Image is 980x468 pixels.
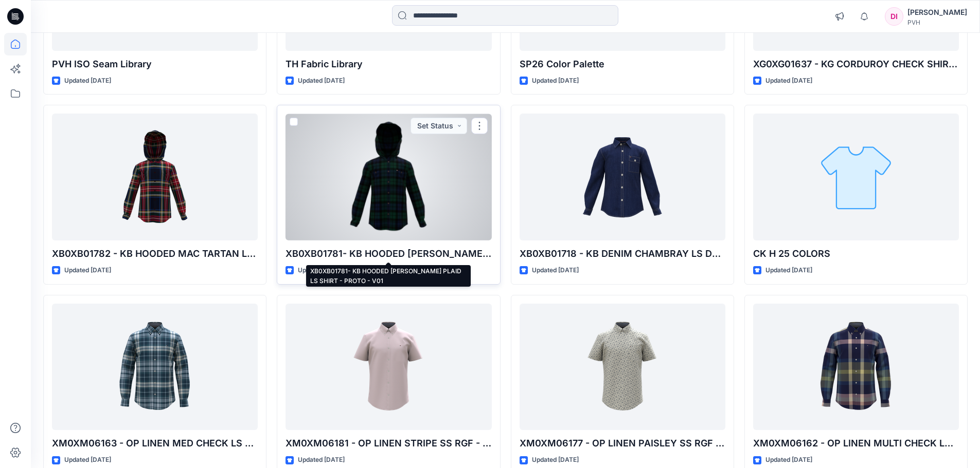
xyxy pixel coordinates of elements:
p: PVH ISO Seam Library [52,57,258,71]
p: Updated [DATE] [532,455,579,465]
a: XB0XB01782 - KB HOODED MAC TARTAN LS SHIRT - PROTO - V01 [52,114,258,240]
p: XM0XM06163 - OP LINEN MED CHECK LS RGF - PROTO - V01 [52,436,258,451]
a: XM0XM06181 - OP LINEN STRIPE SS RGF - PROTO - V01 [286,304,491,430]
p: XG0XG01637 - KG CORDUROY CHECK SHIRT DRESS LS - PROTO - V01 [753,57,959,71]
p: XM0XM06162 - OP LINEN MULTI CHECK LS RGF - PROTO V01 [753,436,959,451]
a: XB0XB01718 - KB DENIM CHAMBRAY LS DK WASH-PROTO-V02 [520,114,725,240]
a: XM0XM06177 - OP LINEN PAISLEY SS RGF - PROTO - V01 [520,304,725,430]
p: XB0XB01781- KB HOODED [PERSON_NAME] PLAID LS SHIRT - PROTO - V01 [286,247,491,261]
p: XB0XB01718 - KB DENIM CHAMBRAY LS DK WASH-PROTO-V02 [520,247,725,261]
p: XM0XM06177 - OP LINEN PAISLEY SS RGF - PROTO - V01 [520,436,725,451]
p: SP26 Color Palette [520,57,725,71]
a: XM0XM06163 - OP LINEN MED CHECK LS RGF - PROTO - V01 [52,304,258,430]
p: Updated [DATE] [298,455,345,465]
p: XB0XB01782 - KB HOODED MAC TARTAN LS SHIRT - PROTO - V01 [52,247,258,261]
p: CK H 25 COLORS [753,247,959,261]
p: Updated [DATE] [298,265,345,276]
p: Updated [DATE] [64,76,111,86]
a: XB0XB01781- KB HOODED SIDNEY PLAID LS SHIRT - PROTO - V01 [286,114,491,240]
p: Updated [DATE] [64,455,111,465]
p: Updated [DATE] [765,265,812,276]
p: TH Fabric Library [286,57,491,71]
a: XM0XM06162 - OP LINEN MULTI CHECK LS RGF - PROTO V01 [753,304,959,430]
a: CK H 25 COLORS [753,114,959,240]
p: Updated [DATE] [298,76,345,86]
div: DI [885,7,903,26]
p: Updated [DATE] [765,76,812,86]
div: [PERSON_NAME] [907,6,967,18]
p: Updated [DATE] [532,265,579,276]
p: XM0XM06181 - OP LINEN STRIPE SS RGF - PROTO - V01 [286,436,491,451]
div: PVH [907,18,967,26]
p: Updated [DATE] [765,455,812,465]
p: Updated [DATE] [532,76,579,86]
p: Updated [DATE] [64,265,111,276]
